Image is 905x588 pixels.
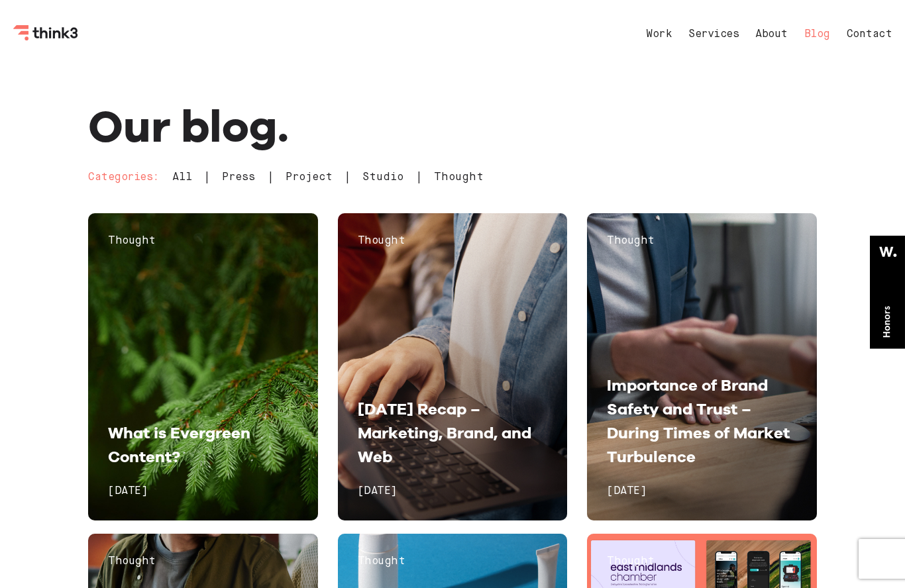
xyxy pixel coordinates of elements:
span: | [415,172,423,183]
span: [DATE] Recap – Marketing, Brand, and Web [358,399,531,466]
span: Studio [362,172,403,183]
a: Contact [847,29,892,40]
span: | [344,172,351,183]
span: [DATE] [108,486,147,497]
span: [DATE] [358,486,397,497]
span: Thought [358,236,405,246]
span: [DATE] [607,486,646,497]
span: Thought [434,172,484,183]
a: Work [646,29,672,40]
h1: Our blog. [88,102,817,150]
span: Thought [108,556,156,567]
a: Think3 Logo [13,30,80,43]
span: Press [222,172,255,183]
a: About [755,29,788,40]
span: All [172,172,192,183]
span: Thought [607,236,655,246]
span: What is Evergreen Content? [108,423,250,466]
a: Services [688,29,739,40]
span: Thought [358,556,405,567]
a: Blog [804,29,830,40]
span: Thought [607,556,655,567]
span: Thought [108,236,156,246]
span: | [203,172,211,183]
span: | [267,172,274,183]
h3: Categories: [88,170,159,187]
span: Importance of Brand Safety and Trust – During Times of Market Turbulence [607,375,790,466]
span: Project [286,172,333,183]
